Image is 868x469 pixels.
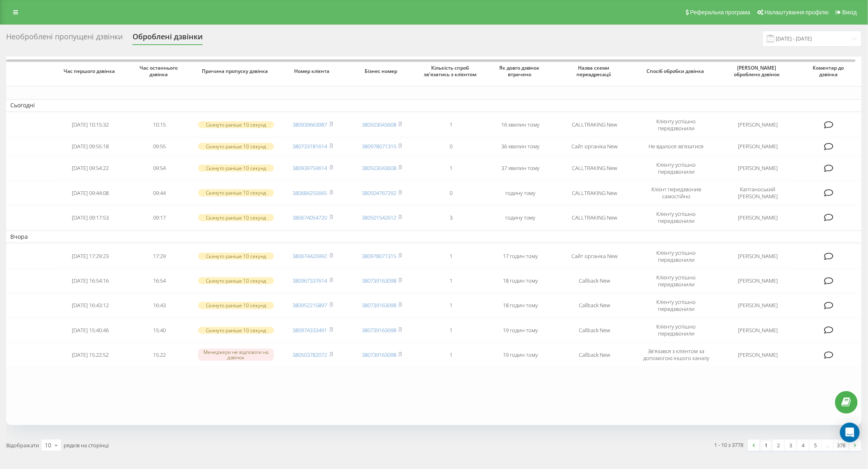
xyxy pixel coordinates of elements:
div: Скинуто раніше 10 секунд [198,277,274,284]
td: Сайт органіка New [555,138,634,155]
div: Менеджери не відповіли на дзвінок [198,349,274,361]
td: [DATE] 09:55:18 [56,138,125,155]
a: 380674054720 [293,214,327,221]
td: 19 годин тому [486,343,555,366]
td: [DATE] 16:54:16 [56,270,125,292]
a: 1 [760,440,772,451]
td: 1 [417,157,486,180]
td: 09:55 [125,138,194,155]
td: Callback New [555,270,634,292]
a: 380501542612 [362,214,396,221]
a: 380684255665 [293,189,327,197]
div: … [822,440,834,451]
td: [PERSON_NAME] [718,270,797,292]
span: [PERSON_NAME] оброблено дзвінок [726,65,790,77]
td: [DATE] 15:40:46 [56,319,125,342]
td: 15:40 [125,319,194,342]
td: 18 годин тому [486,270,555,292]
td: CALLTRAKING New [555,113,634,136]
td: Клієнту успішно передзвонили [634,113,718,136]
td: Клієнту успішно передзвонили [634,294,718,317]
a: 3 [785,440,797,451]
td: 0 [417,138,486,155]
td: [PERSON_NAME] [718,343,797,366]
td: [DATE] 10:15:32 [56,113,125,136]
td: 09:17 [125,206,194,229]
a: 380739163098 [362,326,396,334]
span: Зв'язався з клієнтом за допомогою іншого каналу [643,347,709,362]
a: 380504767292 [362,189,396,197]
td: [DATE] 09:17:53 [56,206,125,229]
a: 380503043608 [362,164,396,172]
td: 09:54 [125,157,194,180]
span: Коментар до дзвінка [804,65,855,77]
td: 10:15 [125,113,194,136]
span: Як довго дзвінок втрачено [493,65,548,77]
a: 380939759614 [293,164,327,172]
td: [DATE] 15:22:52 [56,343,125,366]
td: 19 годин тому [486,319,555,342]
td: [PERSON_NAME] [718,138,797,155]
td: 17:29 [125,245,194,267]
a: 380739163098 [362,277,396,284]
a: 380739163098 [362,351,396,358]
span: Бізнес номер [354,68,409,75]
a: 2 [772,440,785,451]
td: 3 [417,206,486,229]
td: 36 хвилин тому [486,138,555,155]
td: Клієнту успішно передзвонили [634,206,718,229]
td: [PERSON_NAME] [718,245,797,267]
span: Не вдалося зв'язатися [649,143,704,150]
div: Скинуто раніше 10 секунд [198,214,274,221]
td: 15:22 [125,343,194,366]
td: [DATE] 09:54:22 [56,157,125,180]
a: 380739163098 [362,301,396,309]
td: [DATE] 09:44:08 [56,181,125,204]
div: Оброблені дзвінки [132,32,203,45]
td: годину тому [486,206,555,229]
td: [PERSON_NAME] [718,294,797,317]
div: Необроблені пропущені дзвінки [6,32,123,45]
a: 380967337614 [293,277,327,284]
td: [DATE] 17:29:23 [56,245,125,267]
td: [PERSON_NAME] [718,319,797,342]
td: Клієнт передзвонив самостійно [634,181,718,204]
span: Кількість спроб зв'язатись з клієнтом [424,65,479,77]
td: CALLTRAKING New [555,206,634,229]
td: Сайт органіка New [555,245,634,267]
span: Час першого дзвінка [63,68,118,75]
a: 380974333491 [293,326,327,334]
span: Час останнього дзвінка [132,65,187,77]
td: Клієнту успішно передзвонили [634,245,718,267]
td: 37 хвилин тому [486,157,555,180]
td: 16:54 [125,270,194,292]
div: Скинуто раніше 10 секунд [198,121,274,128]
div: Скинуто раніше 10 секунд [198,327,274,334]
span: Назва схеми переадресації [563,65,627,77]
td: 17 годин тому [486,245,555,267]
td: CALLTRAKING New [555,157,634,180]
td: 1 [417,294,486,317]
div: 10 [45,441,51,449]
td: 1 [417,270,486,292]
td: 1 [417,245,486,267]
td: [PERSON_NAME] [718,206,797,229]
a: 380978071315 [362,252,396,260]
td: 18 годин тому [486,294,555,317]
div: Скинуто раніше 10 секунд [198,189,274,196]
span: Відображати [6,442,39,449]
td: 1 [417,343,486,366]
span: Налаштування профілю [765,9,829,16]
td: Клієнту успішно передзвонили [634,157,718,180]
td: CALLTRAKING New [555,181,634,204]
td: годину тому [486,181,555,204]
td: Клієнту успішно передзвонили [634,319,718,342]
td: Вчора [6,231,862,243]
a: 380674420992 [293,252,327,260]
td: Клієнту успішно передзвонили [634,270,718,292]
td: 1 [417,319,486,342]
div: Open Intercom Messenger [840,423,860,442]
a: 5 [809,440,822,451]
span: рядків на сторінці [64,442,109,449]
td: [DATE] 16:43:12 [56,294,125,317]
